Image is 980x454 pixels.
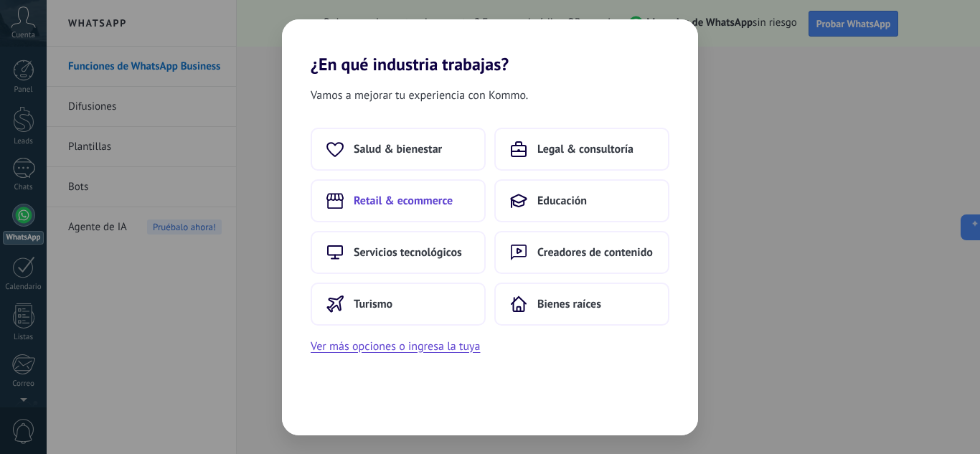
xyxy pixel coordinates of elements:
button: Creadores de contenido [494,231,669,274]
span: Bienes raíces [537,297,601,311]
span: Educación [537,194,587,208]
span: Legal & consultoría [537,142,633,156]
button: Servicios tecnológicos [311,231,486,274]
span: Salud & bienestar [354,142,442,156]
button: Salud & bienestar [311,128,486,171]
span: Servicios tecnológicos [354,245,462,260]
button: Legal & consultoría [494,128,669,171]
span: Turismo [354,297,392,311]
span: Vamos a mejorar tu experiencia con Kommo. [311,86,528,105]
button: Retail & ecommerce [311,179,486,222]
button: Bienes raíces [494,283,669,326]
button: Educación [494,179,669,222]
button: Ver más opciones o ingresa la tuya [311,337,480,356]
h2: ¿En qué industria trabajas? [282,19,698,75]
button: Turismo [311,283,486,326]
span: Retail & ecommerce [354,194,453,208]
span: Creadores de contenido [537,245,653,260]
